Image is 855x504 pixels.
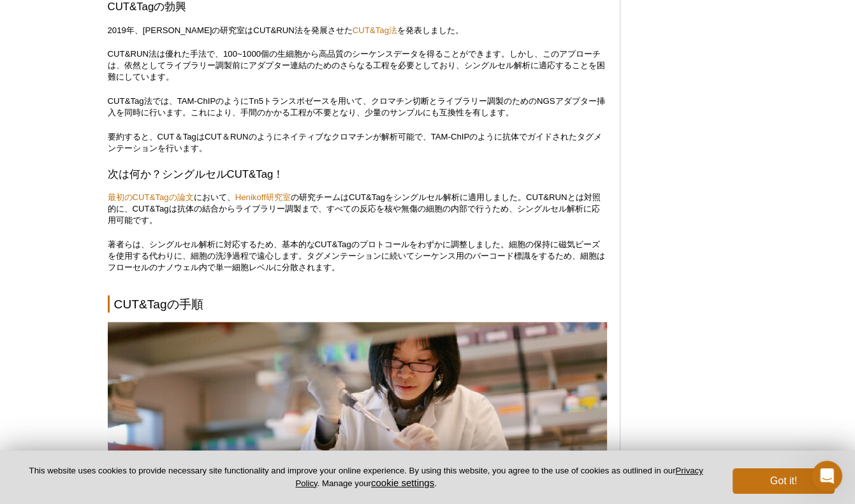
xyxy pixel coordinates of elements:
[108,95,607,118] p: CUT&Tag法では、TAM-ChIPのようにTn5トランスポゼースを用いて、クロマチン切断とライブラリー調製のためのNGSアダプター挿入を同時に行います。これにより、手間のかかる工程が不要とな...
[353,25,397,34] a: CUT&Tag法
[108,191,607,226] p: において、 の研究チームはCUT&Tagをシングルセル解析に適用しました。CUT&RUNとは対照的に、CUT&Tagは抗体の結合からライブラリー調製まで、すべての反応を核や無傷の細胞の内部で行う...
[108,48,607,82] p: CUT&RUN法は優れた手法で、100~1000個の生細胞から高品質のシーケンスデータを得ることができます。しかし、このアプローチは、依然としてライブラリー調製前にアダプター連結のためのさらなる...
[108,295,607,312] h2: CUT&Tagの手順
[20,465,712,489] p: This website uses cookies to provide necessary site functionality and improve your online experie...
[108,131,607,154] p: 要約すると、CUT＆TagはCUT＆RUNのようにネイティブなクロマチンが解析可能で、TAM-ChIPのように抗体でガイドされたタグメンテーションを行います。
[812,461,842,491] iframe: Intercom live chat
[295,466,703,487] a: Privacy Policy
[371,477,434,488] button: cookie settings
[108,166,607,182] h3: 次は何か？シングルセルCUT&Tag！
[108,192,194,201] a: 最初のCUT&Tagの論文
[108,238,607,273] p: 著者らは、シングルセル解析に対応するため、基本的なCUT&Tagのプロトコールをわずかに調整しました。細胞の保持に磁気ビーズを使用する代わりに、細胞の洗浄過程で遠心します。タグメンテーションに続...
[733,468,835,494] button: Got it!
[235,192,291,201] a: Henikoff研究室
[108,24,607,36] p: 2019年、[PERSON_NAME]の研究室はCUT&RUN法を発展させた を発表しました。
